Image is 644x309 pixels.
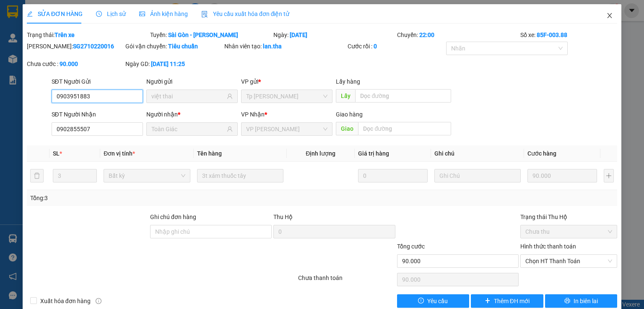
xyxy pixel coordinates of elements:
[520,243,576,250] label: Hình thức thanh toán
[604,169,614,182] button: plus
[485,298,491,304] span: plus
[306,150,335,157] span: Định lượng
[27,42,124,51] div: [PERSON_NAME]:
[358,169,428,182] input: 0
[273,30,396,40] div: Ngày:
[471,294,543,308] button: plusThêm ĐH mới
[125,42,222,51] div: Gói vận chuyển:
[146,77,238,86] div: Người gửi
[434,169,521,182] input: Ghi Chú
[227,126,233,132] span: user
[241,77,332,86] div: VP gửi
[527,150,556,157] span: Cước hàng
[37,296,94,306] span: Xuất hóa đơn hàng
[151,61,185,67] b: [DATE] 11:25
[27,11,83,17] span: SỬA ĐƠN HÀNG
[201,11,208,18] img: icon
[246,90,327,103] span: Tp Hồ Chí Minh
[96,11,102,17] span: clock-circle
[520,212,617,222] div: Trạng thái Thu Hộ
[396,30,519,40] div: Chuyến:
[73,43,114,50] b: SG2710220016
[60,61,78,67] b: 90.000
[290,32,307,38] b: [DATE]
[150,225,272,238] input: Ghi chú đơn hàng
[564,298,570,304] span: printer
[525,225,612,238] span: Chưa thu
[336,111,363,118] span: Giao hàng
[168,32,238,38] b: Sài Gòn - [PERSON_NAME]
[525,255,612,267] span: Chọn HT Thanh Toán
[348,42,444,51] div: Cước rồi :
[197,150,222,157] span: Tên hàng
[197,169,283,182] input: VD: Bàn, Ghế
[30,193,249,203] div: Tổng: 3
[355,89,451,103] input: Dọc đường
[27,59,124,69] div: Chưa cước :
[418,298,424,304] span: exclamation-circle
[55,32,75,38] b: Trên xe
[227,93,233,99] span: user
[537,32,567,38] b: 85F-003.88
[53,150,60,157] span: SL
[397,294,470,308] button: exclamation-circleYêu cầu
[419,32,434,38] b: 22:00
[263,43,282,50] b: lan.tha
[104,150,135,157] span: Đơn vị tính
[26,30,149,40] div: Trạng thái:
[297,273,396,288] div: Chưa thanh toán
[96,298,101,304] span: info-circle
[336,89,355,103] span: Lấy
[96,11,126,17] span: Lịch sử
[168,43,198,50] b: Tiêu chuẩn
[146,110,238,119] div: Người nhận
[30,169,44,182] button: delete
[431,145,524,162] th: Ghi chú
[358,122,451,135] input: Dọc đường
[139,11,145,17] span: picture
[336,122,358,135] span: Giao
[139,11,188,17] span: Ảnh kiện hàng
[336,78,360,85] span: Lấy hàng
[27,11,33,17] span: edit
[246,123,327,135] span: VP Phan Rang
[52,77,143,86] div: SĐT Người Gửi
[52,110,143,119] div: SĐT Người Nhận
[224,42,346,51] div: Nhân viên tạo:
[241,111,265,118] span: VP Nhận
[151,124,225,134] input: Tên người nhận
[151,92,225,101] input: Tên người gửi
[598,4,621,28] button: Close
[273,214,293,220] span: Thu Hộ
[149,30,273,40] div: Tuyến:
[201,11,290,17] span: Yêu cầu xuất hóa đơn điện tử
[519,30,618,40] div: Số xe:
[494,296,530,306] span: Thêm ĐH mới
[358,150,389,157] span: Giá trị hàng
[574,296,598,306] span: In biên lai
[374,43,377,50] b: 0
[527,169,597,182] input: 0
[427,296,448,306] span: Yêu cầu
[545,294,618,308] button: printerIn biên lai
[109,169,185,182] span: Bất kỳ
[606,12,613,19] span: close
[125,59,222,69] div: Ngày GD:
[150,214,196,220] label: Ghi chú đơn hàng
[397,243,425,250] span: Tổng cước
